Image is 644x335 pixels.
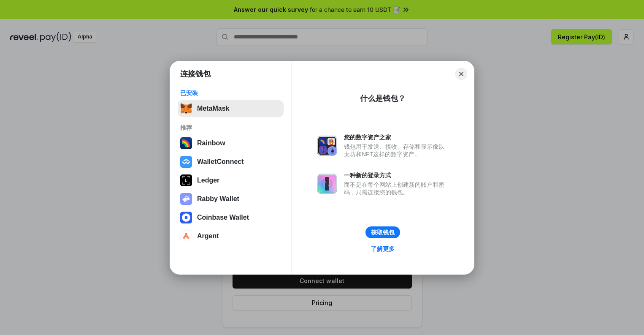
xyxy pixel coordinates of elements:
div: Argent [197,232,219,240]
div: 已安装 [180,89,281,97]
button: Argent [178,228,284,245]
div: 钱包用于发送、接收、存储和显示像以太坊和NFT这样的数字资产。 [344,143,449,158]
img: svg+xml,%3Csvg%20width%3D%2228%22%20height%3D%2228%22%20viewBox%3D%220%200%2028%2028%22%20fill%3D... [180,156,192,168]
div: 您的数字资产之家 [344,133,449,141]
div: MetaMask [197,105,229,112]
button: Rabby Wallet [178,191,284,207]
img: svg+xml,%3Csvg%20xmlns%3D%22http%3A%2F%2Fwww.w3.org%2F2000%2Fsvg%22%20fill%3D%22none%22%20viewBox... [317,174,337,194]
a: 了解更多 [366,243,400,254]
button: Close [455,68,467,80]
div: 获取钱包 [371,229,395,236]
div: Rabby Wallet [197,195,239,203]
div: Ledger [197,177,219,184]
img: svg+xml,%3Csvg%20xmlns%3D%22http%3A%2F%2Fwww.w3.org%2F2000%2Fsvg%22%20width%3D%2228%22%20height%3... [180,174,192,186]
button: Ledger [178,172,284,189]
img: svg+xml,%3Csvg%20fill%3D%22none%22%20height%3D%2233%22%20viewBox%3D%220%200%2035%2033%22%20width%... [180,103,192,114]
div: WalletConnect [197,158,244,166]
div: Coinbase Wallet [197,214,249,221]
button: MetaMask [178,100,284,117]
button: Rainbow [178,135,284,152]
div: 推荐 [180,124,281,131]
button: WalletConnect [178,153,284,170]
img: svg+xml,%3Csvg%20width%3D%2228%22%20height%3D%2228%22%20viewBox%3D%220%200%2028%2028%22%20fill%3D... [180,212,192,223]
img: svg+xml,%3Csvg%20width%3D%2228%22%20height%3D%2228%22%20viewBox%3D%220%200%2028%2028%22%20fill%3D... [180,230,192,242]
h1: 连接钱包 [180,69,211,79]
div: 什么是钱包？ [360,93,406,103]
div: 了解更多 [371,245,395,253]
div: Rainbow [197,139,225,147]
button: Coinbase Wallet [178,209,284,226]
img: svg+xml,%3Csvg%20xmlns%3D%22http%3A%2F%2Fwww.w3.org%2F2000%2Fsvg%22%20fill%3D%22none%22%20viewBox... [180,193,192,205]
button: 获取钱包 [365,226,400,238]
div: 一种新的登录方式 [344,172,449,179]
img: svg+xml,%3Csvg%20xmlns%3D%22http%3A%2F%2Fwww.w3.org%2F2000%2Fsvg%22%20fill%3D%22none%22%20viewBox... [317,136,337,156]
img: svg+xml,%3Csvg%20width%3D%22120%22%20height%3D%22120%22%20viewBox%3D%220%200%20120%20120%22%20fil... [180,137,192,149]
div: 而不是在每个网站上创建新的账户和密码，只需连接您的钱包。 [344,181,449,196]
